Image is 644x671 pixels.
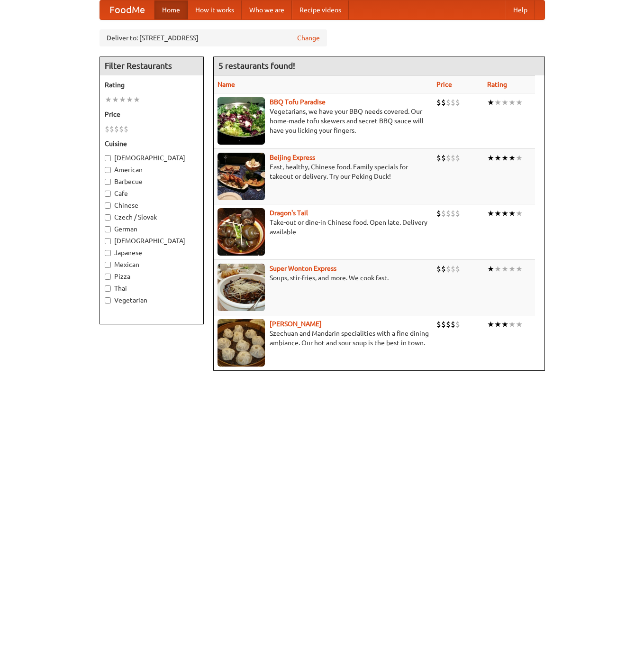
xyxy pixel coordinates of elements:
[114,124,119,134] li: $
[105,224,199,234] label: German
[105,179,111,185] input: Barbecue
[105,189,199,198] label: Cafe
[105,80,199,90] h5: Rating
[218,208,265,256] img: dragon.jpg
[105,248,199,257] label: Japanese
[105,155,111,161] input: [DEMOGRAPHIC_DATA]
[133,94,140,105] li: ★
[494,153,501,163] li: ★
[105,236,199,246] label: [DEMOGRAPHIC_DATA]
[446,264,451,274] li: $
[508,153,516,163] li: ★
[487,97,494,108] li: ★
[297,33,320,43] a: Change
[508,97,516,108] li: ★
[105,260,199,269] label: Mexican
[109,124,114,134] li: $
[126,94,133,105] li: ★
[446,208,451,219] li: $
[501,319,508,330] li: ★
[501,264,508,274] li: ★
[105,124,109,134] li: $
[105,250,111,256] input: Japanese
[119,94,126,105] li: ★
[218,273,429,283] p: Soups, stir-fries, and more. We cook fast.
[292,0,349,19] a: Recipe videos
[218,319,265,367] img: shandong.jpg
[455,153,460,163] li: $
[455,97,460,108] li: $
[105,214,111,221] input: Czech / Slovak
[494,319,501,330] li: ★
[105,295,199,305] label: Vegetarian
[112,94,119,105] li: ★
[100,29,327,46] div: Deliver to: [STREET_ADDRESS]
[451,97,455,108] li: $
[105,165,199,175] label: American
[441,97,446,108] li: $
[516,208,523,219] li: ★
[100,56,203,75] h4: Filter Restaurants
[451,264,455,274] li: $
[487,81,507,88] a: Rating
[487,264,494,274] li: ★
[446,153,451,163] li: $
[188,0,242,19] a: How it works
[436,319,441,330] li: $
[508,264,516,274] li: ★
[441,208,446,219] li: $
[119,124,124,134] li: $
[105,284,199,293] label: Thai
[270,320,322,328] a: [PERSON_NAME]
[218,81,235,88] a: Name
[270,98,326,106] a: BBQ Tofu Paradise
[436,97,441,108] li: $
[441,153,446,163] li: $
[124,124,128,134] li: $
[270,209,308,217] a: Dragon's Tail
[494,97,501,108] li: ★
[516,97,523,108] li: ★
[451,319,455,330] li: $
[494,264,501,274] li: ★
[501,153,508,163] li: ★
[105,202,111,209] input: Chinese
[436,208,441,219] li: $
[100,0,154,19] a: FoodMe
[105,177,199,186] label: Barbecue
[105,285,111,292] input: Thai
[154,0,188,19] a: Home
[451,208,455,219] li: $
[451,153,455,163] li: $
[105,238,111,244] input: [DEMOGRAPHIC_DATA]
[441,264,446,274] li: $
[508,319,516,330] li: ★
[436,153,441,163] li: $
[446,97,451,108] li: $
[436,81,452,88] a: Price
[218,264,265,311] img: superwonton.jpg
[441,319,446,330] li: $
[436,264,441,274] li: $
[218,329,429,348] p: Szechuan and Mandarin specialities with a fine dining ambiance. Our hot and sour soup is the best...
[218,107,429,135] p: Vegetarians, we have your BBQ needs covered. Our home-made tofu skewers and secret BBQ sauce will...
[501,97,508,108] li: ★
[494,208,501,219] li: ★
[446,319,451,330] li: $
[105,272,199,281] label: Pizza
[455,319,460,330] li: $
[270,265,336,272] a: Super Wonton Express
[516,153,523,163] li: ★
[516,319,523,330] li: ★
[105,110,199,119] h5: Price
[105,226,111,232] input: German
[218,162,429,181] p: Fast, healthy, Chinese food. Family specials for takeout or delivery. Try our Peking Duck!
[487,208,494,219] li: ★
[218,97,265,145] img: tofuparadise.jpg
[270,154,315,161] a: Beijing Express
